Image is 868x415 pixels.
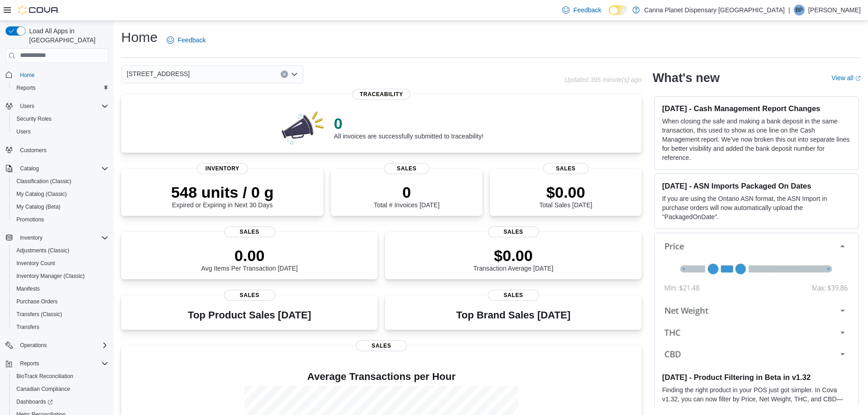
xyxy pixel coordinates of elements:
span: My Catalog (Beta) [16,203,61,210]
span: Inventory [197,163,248,174]
span: Sales [224,226,275,237]
span: Traceability [353,89,411,100]
span: Load All Apps in [GEOGRAPHIC_DATA] [26,26,108,45]
h4: Average Transactions per Hour [128,371,634,382]
p: 548 units / 0 g [171,183,274,201]
a: Customers [16,145,50,156]
span: Sales [224,290,275,301]
span: Purchase Orders [16,298,58,305]
span: Inventory [16,232,108,243]
a: Manifests [13,283,43,294]
span: Reports [16,358,108,369]
button: Inventory Manager (Classic) [9,270,112,282]
button: Classification (Classic) [9,175,112,188]
button: Operations [2,339,112,352]
div: Binal Patel [794,5,805,15]
a: Purchase Orders [13,296,62,307]
p: 0 [334,114,483,133]
a: Dashboards [9,395,112,408]
a: BioTrack Reconciliation [13,371,77,382]
button: Inventory [16,232,46,243]
a: Dashboards [13,396,56,407]
span: My Catalog (Classic) [13,189,108,200]
button: Purchase Orders [9,295,112,308]
span: BioTrack Reconciliation [13,371,108,382]
span: Reports [13,82,108,93]
p: If you are using the Ontario ASN format, the ASN Import in purchase orders will now automatically... [662,194,851,221]
span: Inventory Manager (Classic) [16,272,85,280]
span: Users [20,102,34,110]
p: Updated 395 minute(s) ago [564,76,642,83]
span: Customers [16,144,108,156]
span: Transfers (Classic) [16,311,62,318]
button: Users [16,101,38,112]
span: My Catalog (Classic) [16,190,67,198]
p: $0.00 [473,246,554,265]
a: Users [13,126,34,137]
a: Transfers [13,322,43,333]
span: Classification (Classic) [16,178,72,185]
div: Avg Items Per Transaction [DATE] [201,246,298,272]
span: Transfers [16,323,39,331]
a: Classification (Classic) [13,176,75,187]
span: Sales [488,226,539,237]
span: Adjustments (Classic) [13,245,108,256]
button: Open list of options [291,71,298,78]
a: Promotions [13,214,48,225]
button: Canadian Compliance [9,383,112,395]
span: Feedback [178,36,205,45]
h3: [DATE] - Product Filtering in Beta in v1.32 [662,373,851,382]
span: BP [796,5,803,15]
span: Sales [356,340,407,351]
button: Reports [9,82,112,94]
a: Security Roles [13,113,55,124]
h3: Top Product Sales [DATE] [188,310,311,321]
span: Inventory Count [16,260,55,267]
span: Canadian Compliance [13,384,108,395]
span: Catalog [20,165,39,172]
button: Catalog [16,163,42,174]
div: All invoices are successfully submitted to traceability! [334,114,483,140]
img: 0 [279,109,327,145]
button: Transfers [9,321,112,333]
a: Inventory Count [13,258,59,269]
span: Purchase Orders [13,296,108,307]
h1: Home [121,28,158,46]
span: Adjustments (Classic) [16,247,69,254]
a: Canadian Compliance [13,384,74,395]
span: Promotions [16,216,44,223]
span: Sales [384,163,430,174]
span: Manifests [16,285,40,292]
a: My Catalog (Beta) [13,201,64,212]
span: Operations [20,342,47,349]
button: Clear input [281,71,288,78]
span: [STREET_ADDRESS] [127,68,190,79]
button: Reports [2,357,112,370]
span: Transfers [13,322,108,333]
span: Promotions [13,214,108,225]
input: Dark Mode [609,5,628,15]
span: Catalog [16,163,108,174]
span: My Catalog (Beta) [13,201,108,212]
a: Transfers (Classic) [13,309,66,320]
button: My Catalog (Classic) [9,188,112,200]
div: Total # Invoices [DATE] [374,183,439,209]
p: 0.00 [201,246,298,265]
span: Dashboards [16,398,53,405]
button: Transfers (Classic) [9,308,112,321]
svg: External link [855,76,861,81]
span: Home [20,72,35,79]
button: Users [2,100,112,113]
a: Feedback [559,1,605,19]
span: Reports [20,360,39,367]
span: Transfers (Classic) [13,309,108,320]
button: Inventory [2,231,112,244]
h3: [DATE] - ASN Imports Packaged On Dates [662,181,851,190]
a: View allExternal link [832,74,861,82]
h3: Top Brand Sales [DATE] [456,310,570,321]
span: BioTrack Reconciliation [16,373,73,380]
span: Operations [16,340,108,351]
span: Reports [16,84,36,92]
button: Promotions [9,213,112,226]
button: Customers [2,143,112,157]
